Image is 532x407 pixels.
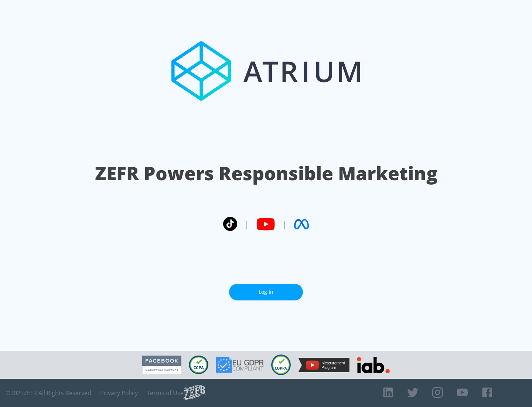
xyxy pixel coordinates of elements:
img: GDPR Compliant [216,357,264,373]
img: COPPA Compliant [271,354,291,375]
a: Terms of Use [147,389,184,397]
span: | [282,219,287,230]
a: Privacy Policy [100,389,138,397]
img: Facebook Marketing Partner [142,356,181,374]
img: IAB [357,357,390,373]
img: CCPA Compliant [189,356,208,374]
img: YouTube Measurement Program [298,358,349,372]
span: © 2025 ZEFR All Rights Reserved [6,389,91,397]
a: Log In [229,284,303,300]
span: | [245,219,249,230]
h1: ZEFR Powers Responsible Marketing [95,161,437,186]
